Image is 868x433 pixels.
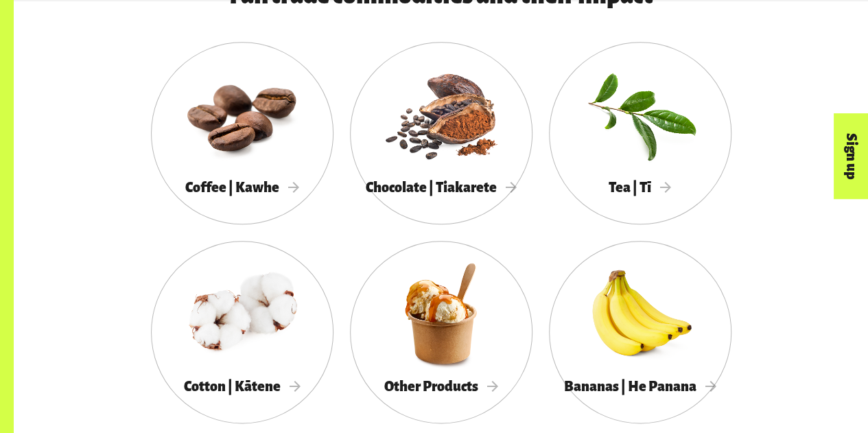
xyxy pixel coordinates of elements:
[609,180,671,195] span: Tea | Tī
[549,241,731,423] a: Bananas | He Panana
[151,241,333,423] a: Cotton | Kātene
[564,379,716,394] span: Bananas | He Panana
[151,42,333,224] a: Coffee | Kawhe
[184,379,301,394] span: Cotton | Kātene
[366,180,517,195] span: Chocolate | Tiakarete
[350,42,532,224] a: Chocolate | Tiakarete
[350,241,532,423] a: Other Products
[384,379,498,394] span: Other Products
[549,42,731,224] a: Tea | Tī
[185,180,299,195] span: Coffee | Kawhe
